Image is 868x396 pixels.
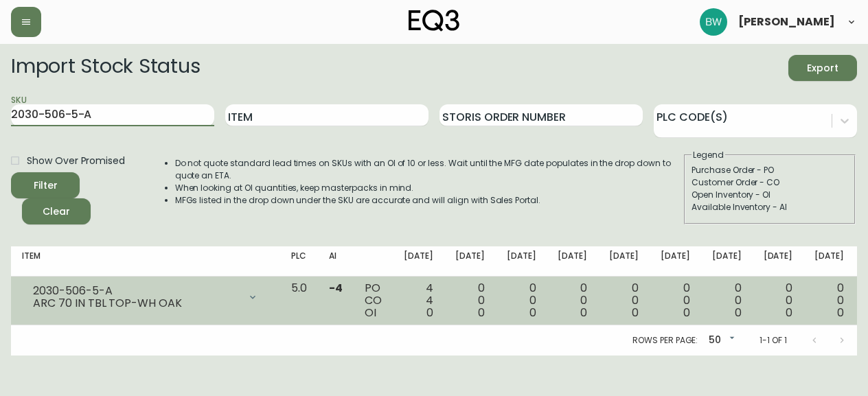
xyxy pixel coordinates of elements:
span: Show Over Promised [27,154,125,168]
legend: Legend [692,149,725,161]
th: [DATE] [753,246,804,277]
div: 0 0 [814,282,844,319]
span: 0 [426,305,433,321]
span: 0 [632,305,639,321]
div: 4 4 [404,282,433,319]
th: [DATE] [496,246,547,277]
span: 0 [735,305,742,321]
div: Open Inventory - OI [692,189,848,201]
p: Rows per page: [632,334,698,347]
li: Do not quote standard lead times on SKUs with an OI of 10 or less. Wait until the MFG date popula... [175,157,683,182]
span: 0 [580,305,587,321]
div: 50 [703,329,738,352]
p: 1-1 of 1 [759,334,787,347]
div: Available Inventory - AI [692,201,848,213]
span: OI [365,305,376,321]
span: 0 [529,305,536,321]
div: Customer Order - CO [692,176,848,189]
div: 0 0 [712,282,742,319]
img: 7b75157fabbcd422b2f830af70e21378 [700,8,727,36]
th: PLC [280,246,318,277]
span: -4 [329,280,343,296]
li: When looking at OI quantities, keep masterpacks in mind. [175,182,683,194]
span: Clear [33,203,80,220]
th: [DATE] [701,246,753,277]
span: 0 [837,305,844,321]
div: 0 0 [661,282,690,319]
span: [PERSON_NAME] [738,16,835,27]
button: Export [788,55,857,81]
div: 0 0 [764,282,793,319]
th: [DATE] [598,246,650,277]
span: 0 [478,305,485,321]
div: 2030-506-5-A [33,285,239,297]
div: PO CO [365,282,382,319]
div: ARC 70 IN TBL TOP-WH OAK [33,297,239,310]
span: 0 [786,305,792,321]
button: Clear [22,198,91,224]
span: 0 [683,305,690,321]
img: logo [409,10,459,32]
th: [DATE] [393,246,444,277]
div: 0 0 [558,282,587,319]
li: MFGs listed in the drop down under the SKU are accurate and will align with Sales Portal. [175,194,683,207]
h2: Import Stock Status [11,55,200,81]
div: 2030-506-5-AARC 70 IN TBL TOP-WH OAK [22,282,269,312]
div: 0 0 [609,282,639,319]
th: [DATE] [650,246,701,277]
th: Item [11,246,280,277]
th: [DATE] [547,246,598,277]
th: AI [318,246,354,277]
td: 5.0 [280,277,318,325]
div: 0 0 [507,282,536,319]
div: Purchase Order - PO [692,164,848,176]
button: Filter [11,172,80,198]
div: 0 0 [455,282,485,319]
th: [DATE] [444,246,496,277]
span: Export [799,60,846,77]
th: [DATE] [803,246,855,277]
